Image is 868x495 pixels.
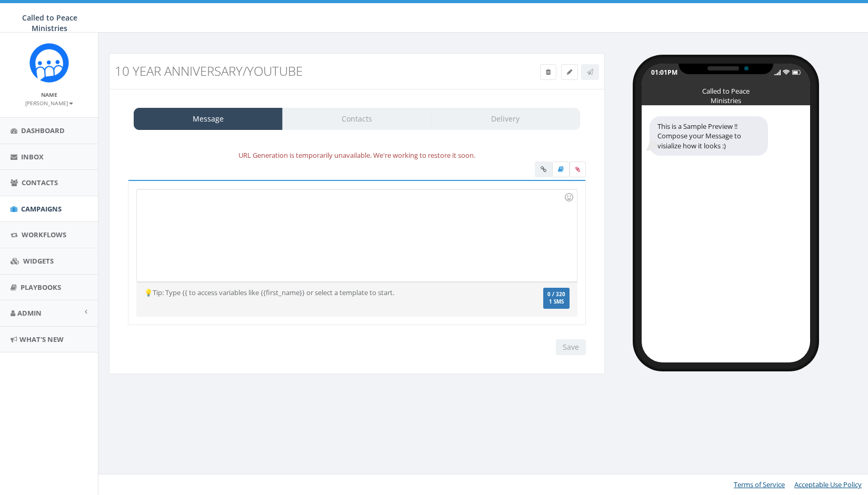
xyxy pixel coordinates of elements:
span: Admin [17,308,42,318]
span: Workflows [22,230,66,239]
span: 0 / 320 [547,291,565,298]
div: 01:01PM [651,68,677,77]
span: What's New [19,335,64,344]
span: 1 SMS [547,299,565,305]
span: Playbooks [21,282,61,292]
span: Widgets [23,256,54,266]
a: [PERSON_NAME] [25,98,73,107]
img: Rally_Corp_Icon.png [29,43,69,83]
span: Delete Campaign [546,67,551,76]
small: [PERSON_NAME] [25,99,73,107]
div: This is a Sample Preview !! Compose your Message to visialize how it looks :) [650,116,768,156]
span: Campaigns [21,204,62,214]
span: Contacts [22,178,58,187]
span: Edit Campaign [567,67,572,76]
div: Use the TAB key to insert emoji faster [563,191,575,204]
span: Called to Peace Ministries [22,13,77,33]
a: Terms of Service [734,480,785,489]
label: Insert Template Text [552,161,570,177]
small: Name [41,91,57,98]
div: 💡Tip: Type {{ to access variables like {{first_name}} or select a template to start. [136,288,504,298]
div: Called to Peace Ministries [700,86,752,92]
span: Attach your media [570,161,586,177]
a: Message [134,108,283,130]
h3: 10 Year Anniversary/YouTube [115,64,474,78]
div: URL Generation is temporarily unavailable. We're working to restore it soon. [120,149,594,161]
a: Acceptable Use Policy [794,480,862,489]
span: Dashboard [21,126,65,135]
span: Inbox [21,152,44,161]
